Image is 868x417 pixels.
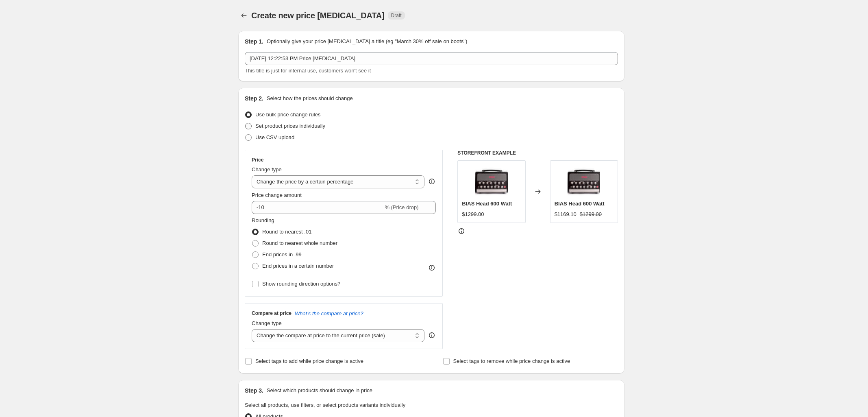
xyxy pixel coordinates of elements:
[252,201,383,214] input: -15
[457,150,618,156] h6: STOREFRONT EXAMPLE
[238,10,250,21] button: Price change jobs
[555,201,605,207] span: BIAS Head 600 Watt
[568,165,600,197] img: front_panel_80x.jpg
[252,310,292,317] h3: Compare at price
[475,165,508,197] img: front_panel_80x.jpg
[267,37,467,46] p: Optionally give your price [MEDICAL_DATA] a title (eg "March 30% off sale on boots")
[580,210,602,218] strike: $1299.00
[252,157,263,163] h3: Price
[251,11,385,20] span: Create new price [MEDICAL_DATA]
[267,386,372,395] p: Select which products should change in price
[252,320,282,326] span: Change type
[462,201,512,207] span: BIAS Head 600 Watt
[428,177,436,186] div: help
[245,94,263,103] h2: Step 2.
[267,94,353,103] p: Select how the prices should change
[245,68,371,74] span: This title is just for internal use, customers won't see it
[252,217,274,223] span: Rounding
[245,37,263,46] h2: Step 1.
[262,281,340,287] span: Show rounding direction options?
[245,402,405,408] span: Select all products, use filters, or select products variants individually
[391,12,402,19] span: Draft
[453,358,570,364] span: Select tags to remove while price change is active
[255,123,325,129] span: Set product prices individually
[262,251,302,258] span: End prices in .99
[385,204,418,210] span: % (Price drop)
[462,210,484,218] div: $1299.00
[262,229,311,235] span: Round to nearest .01
[428,331,436,339] div: help
[555,210,576,218] div: $1169.10
[245,52,618,65] input: 30% off holiday sale
[255,358,363,364] span: Select tags to add while price change is active
[255,134,294,140] span: Use CSV upload
[262,240,337,246] span: Round to nearest whole number
[252,166,282,172] span: Change type
[262,263,334,269] span: End prices in a certain number
[252,192,302,198] span: Price change amount
[295,310,363,317] button: What's the compare at price?
[245,386,263,395] h2: Step 3.
[255,111,320,118] span: Use bulk price change rules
